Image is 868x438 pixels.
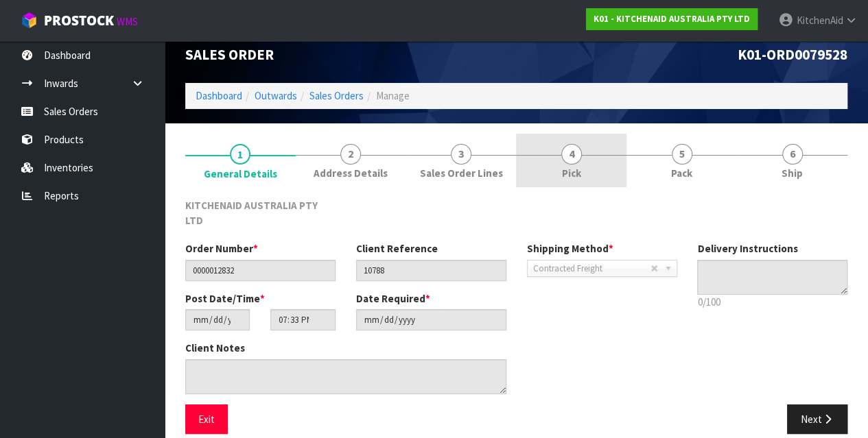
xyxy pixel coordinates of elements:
[533,260,650,277] span: Contracted Freight
[562,166,581,180] span: Pick
[185,260,336,281] input: Order Number
[782,144,803,165] span: 6
[340,144,361,165] span: 2
[185,404,228,434] button: Exit
[356,291,430,306] label: Date Required
[314,166,388,180] span: Address Details
[594,13,750,25] strong: K01 - KITCHENAID AUSTRALIA PTY LTD
[420,166,503,180] span: Sales Order Lines
[672,144,692,165] span: 5
[309,89,364,102] a: Sales Orders
[451,144,471,165] span: 3
[738,45,847,64] span: K01-ORD0079528
[561,144,582,165] span: 4
[356,260,506,281] input: Client Reference
[185,241,258,256] label: Order Number
[356,241,438,256] label: Client Reference
[796,14,843,27] span: KitchenAid
[230,144,250,165] span: 1
[787,404,847,434] button: Next
[185,199,318,226] span: KITCHENAID AUSTRALIA PTY LTD
[21,12,38,29] img: cube-alt.png
[782,166,803,180] span: Ship
[185,45,274,64] span: Sales Order
[697,295,847,309] p: 0/100
[376,89,410,102] span: Manage
[671,166,692,180] span: Pack
[44,12,114,29] span: ProStock
[185,341,245,355] label: Client Notes
[196,89,242,102] a: Dashboard
[185,291,265,306] label: Post Date/Time
[527,241,613,256] label: Shipping Method
[697,241,797,256] label: Delivery Instructions
[117,15,138,28] small: WMS
[204,167,277,181] span: General Details
[255,89,297,102] a: Outwards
